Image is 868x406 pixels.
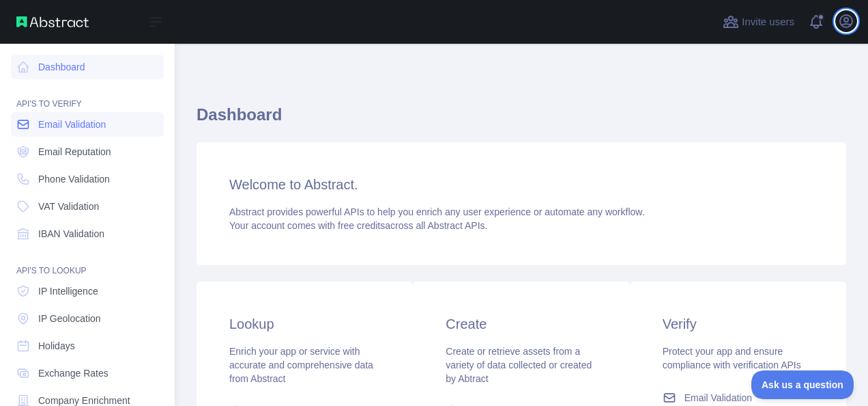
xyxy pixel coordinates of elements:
[751,370,854,399] iframe: Toggle Customer Support
[229,206,645,217] span: Abstract provides powerful APIs to help you enrich any user experience or automate any workflow.
[11,55,164,79] a: Dashboard
[229,314,380,334] h3: Lookup
[663,314,813,334] h3: Verify
[229,175,813,194] h3: Welcome to Abstract.
[229,220,487,231] span: Your account comes with across all Abstract APIs.
[38,312,101,325] span: IP Geolocation
[720,11,797,33] button: Invite users
[38,366,108,380] span: Exchange Rates
[11,139,164,164] a: Email Reputation
[663,346,801,370] span: Protect your app and ensure compliance with verification APIs
[684,391,752,405] span: Email Validation
[742,14,794,30] span: Invite users
[38,227,104,241] span: IBAN Validation
[11,306,164,331] a: IP Geolocation
[11,249,164,276] div: API'S TO LOOKUP
[38,339,75,353] span: Holidays
[38,118,106,131] span: Email Validation
[197,104,846,137] h1: Dashboard
[11,334,164,358] a: Holidays
[38,284,98,298] span: IP Intelligence
[38,200,99,213] span: VAT Validation
[11,361,164,385] a: Exchange Rates
[11,279,164,303] a: IP Intelligence
[446,346,592,384] span: Create or retrieve assets from a variety of data collected or created by Abtract
[11,112,164,137] a: Email Validation
[11,82,164,109] div: API'S TO VERIFY
[38,145,111,159] span: Email Reputation
[38,172,110,186] span: Phone Validation
[229,346,373,384] span: Enrich your app or service with accurate and comprehensive data from Abstract
[11,167,164,191] a: Phone Validation
[11,221,164,246] a: IBAN Validation
[446,314,596,334] h3: Create
[11,194,164,219] a: VAT Validation
[338,220,385,231] span: free credits
[16,16,89,27] img: Abstract API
